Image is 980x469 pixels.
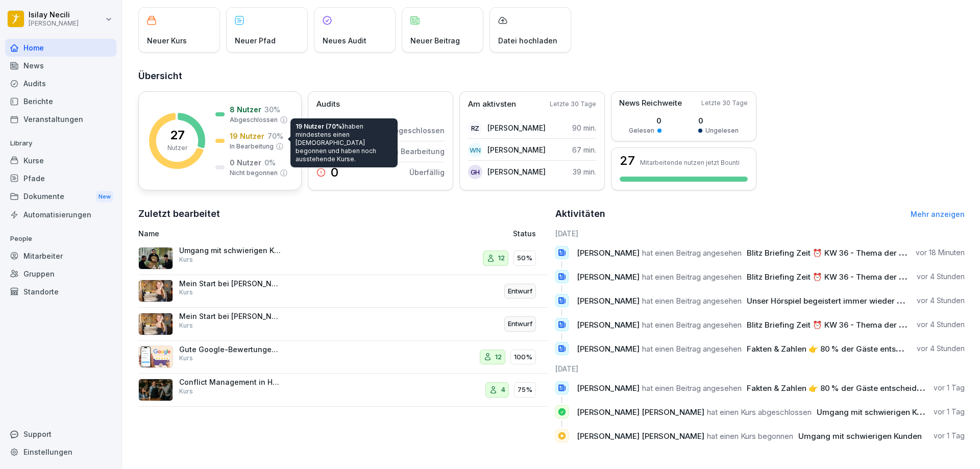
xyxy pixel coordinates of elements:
a: Audits [5,75,116,92]
p: Umgang mit schwierigen Kunden [179,246,281,255]
a: Mein Start bei [PERSON_NAME] - PersonalfragebogenKursEntwurf [138,308,548,341]
p: Mein Start bei [PERSON_NAME] - Personalfragebogen [179,279,281,288]
a: Berichte [5,92,116,110]
span: Umgang mit schwierigen Kunden [798,431,922,441]
p: 4 [501,385,505,395]
p: Entwurf [508,286,532,297]
p: 12 [495,352,502,362]
p: vor 4 Stunden [917,319,965,330]
span: hat einen Kurs begonnen [707,431,793,441]
p: vor 4 Stunden [917,295,965,306]
span: 19 Nutzer (70%) [296,122,345,130]
p: Gelesen [629,126,654,135]
p: Abgeschlossen [389,125,445,136]
p: Nicht begonnen [230,168,278,178]
p: 100% [514,352,532,362]
a: Kurse [5,152,116,169]
p: [PERSON_NAME] [487,144,546,155]
p: News Reichweite [619,97,682,109]
p: 39 min. [573,166,596,177]
p: Audits [316,98,340,110]
p: Kurs [179,255,193,264]
a: Home [5,39,116,57]
p: vor 4 Stunden [917,343,965,354]
p: In Bearbeitung [392,146,445,157]
img: iwscqm9zjbdjlq9atufjsuwv.png [138,345,173,368]
span: hat einen Beitrag angesehen [642,272,742,282]
div: Pfade [5,169,116,187]
p: Mitarbeitende nutzen jetzt Bounti [640,159,740,166]
span: [PERSON_NAME] [PERSON_NAME] [577,431,704,441]
a: Veranstaltungen [5,110,116,128]
p: 0 Nutzer [230,157,261,168]
img: v5km1yrum515hbryjbhr1wgk.png [138,379,173,401]
span: hat einen Beitrag angesehen [642,296,742,306]
p: Gute Google-Bewertungen erhalten 🌟 [179,345,281,354]
p: Letzte 30 Tage [550,100,596,109]
p: 67 min. [572,144,596,155]
div: WN [468,143,482,157]
p: Conflict Management in Hospitality [179,378,281,387]
span: hat einen Beitrag angesehen [642,320,742,330]
p: 0 [331,166,338,179]
span: hat einen Beitrag angesehen [642,344,742,354]
p: 8 Nutzer [230,104,261,115]
p: vor 1 Tag [934,431,965,441]
p: 19 Nutzer [230,131,264,141]
p: Kurs [179,288,193,297]
p: 30 % [264,104,280,115]
p: Kurs [179,321,193,330]
h2: Zuletzt bearbeitet [138,207,548,221]
div: Standorte [5,283,116,301]
p: [PERSON_NAME] [29,20,79,27]
h6: [DATE] [555,363,965,374]
p: 90 min. [572,122,596,133]
span: hat einen Beitrag angesehen [642,248,742,258]
span: [PERSON_NAME] [577,296,640,306]
h2: Übersicht [138,69,965,83]
p: [PERSON_NAME] [487,166,546,177]
h6: [DATE] [555,228,965,239]
p: 27 [170,129,185,141]
p: Ungelesen [705,126,739,135]
div: Dokumente [5,187,116,206]
p: Am aktivsten [468,98,516,110]
h2: Aktivitäten [555,207,605,221]
p: vor 4 Stunden [917,271,965,282]
a: Mehr anzeigen [911,210,965,218]
p: Letzte 30 Tage [701,98,748,108]
a: Einstellungen [5,443,116,461]
p: 70 % [267,131,283,141]
a: DokumenteNew [5,187,116,206]
div: Automatisierungen [5,206,116,224]
a: Umgang mit schwierigen KundenKurs1250% [138,242,548,275]
span: hat einen Kurs abgeschlossen [707,407,812,417]
span: [PERSON_NAME] [577,272,640,282]
p: Isilay Necili [29,11,79,19]
p: Name [138,228,395,239]
p: In Bearbeitung [230,142,274,151]
a: Mitarbeiter [5,247,116,265]
p: Neues Audit [323,35,366,46]
a: Gruppen [5,265,116,283]
p: [PERSON_NAME] [487,122,546,133]
p: Kurs [179,354,193,363]
p: 0 % [264,157,276,168]
span: [PERSON_NAME] [577,248,640,258]
p: Library [5,135,116,152]
p: Entwurf [508,319,532,329]
p: Nutzer [167,143,187,153]
div: Support [5,425,116,443]
div: RZ [468,121,482,135]
p: 12 [498,253,505,263]
span: hat einen Beitrag angesehen [642,383,742,393]
p: 0 [698,115,739,126]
